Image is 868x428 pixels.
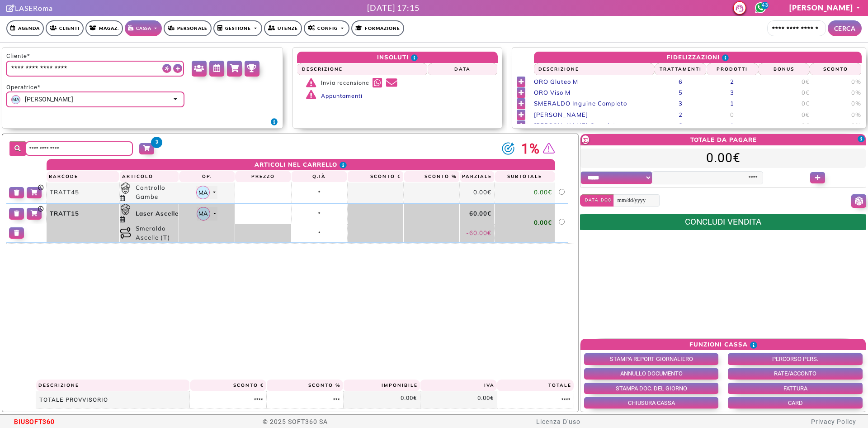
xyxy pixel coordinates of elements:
[851,111,861,118] span: 0%
[828,20,862,36] button: CERCA
[6,20,44,36] a: Agenda
[580,194,614,206] span: Data doc
[851,100,861,107] span: 0%
[584,397,718,409] button: CHIUSURA CASSA
[851,194,866,208] button: Modifica codice lotteria
[534,89,571,96] span: ORO Viso M
[119,203,131,224] td: Appuntamento del 02/10/2025
[404,171,460,183] th: Sconto %
[536,418,580,425] a: Licenza D'uso
[789,3,862,12] a: [PERSON_NAME]
[767,20,826,36] input: Cerca cliente...
[460,203,495,224] td: 60.00€
[655,63,706,75] th: Trattamenti
[6,5,15,12] i: Clicca per andare alla pagina di firma
[543,142,555,155] a: Vedi maggiori dettagli
[495,203,555,243] td: 0.00€
[802,111,810,118] span: 0€
[477,394,494,403] label: 0.00€
[27,187,42,198] button: Salva per dopo
[534,63,655,75] th: Descrizione
[198,188,208,197] span: MA
[557,219,566,225] input: Clicca per selezionare la riga
[534,100,627,107] span: SMERALDO Inguine Completo
[730,111,734,118] span: 0
[517,77,525,87] button: Utilizza nel carrello
[851,122,861,129] span: 0%
[36,380,190,391] th: Descrizione
[584,368,718,380] button: ANNULLO DOCUMENTO
[495,183,555,203] td: 0.00€
[534,78,578,85] span: ORO Gluteo M
[6,91,185,107] button: MAMelissa Augimeri
[235,171,291,183] th: Prezzo
[47,183,120,203] td: TRATT45
[131,224,179,243] td: Smeraldo Ascelle (T)
[730,89,734,96] span: 3
[386,77,398,89] a: Invia recensione tramite <b>Email</b>
[367,2,420,14] div: [DATE] 17:15
[125,20,162,36] a: Cassa
[119,183,131,203] td: Appuntamento del 02/10/2025
[173,64,182,73] button: Crea <b>Contatto rapido</b>
[139,143,154,154] button: 3
[802,78,810,85] span: 0€
[728,368,862,380] button: RATE/ACCONTO
[802,122,810,129] span: 0€
[151,137,162,148] span: 3
[534,52,862,63] th: FIDELIZZAZIONI
[679,100,683,107] span: 3
[460,171,495,183] th: Parziale
[521,139,540,159] span: 1%
[47,171,120,183] th: Barcode
[728,353,862,365] button: PERCORSO PERS.
[517,98,525,109] button: Utilizza nel carrello
[761,2,769,9] span: 43
[690,135,757,144] div: TOTALE DA PAGARE
[810,63,862,75] th: Sconto
[460,183,495,203] td: 0.00€
[306,90,321,99] i: Attenzione: <b>4 trattamenti non pagati</b>
[730,122,734,129] span: 1
[728,397,862,409] button: CARD
[47,159,555,171] th: ARTICOLI NEL CARRELLO
[46,20,84,36] a: Clienti
[6,4,53,12] a: Clicca per andare alla pagina di firmaLASERoma
[730,100,734,107] span: 1
[347,171,403,183] th: Sconto €
[728,383,862,394] button: FATTURA
[245,61,259,77] a: <b>Punti cliente</b>
[582,135,589,144] div: Il valore del carrello senza sconti è di 60.00€
[304,20,349,36] a: Config
[580,339,866,350] th: Funzioni Cassa
[47,203,120,224] td: TRATT15
[343,380,420,391] th: Imponibile
[679,111,683,118] span: 2
[131,183,179,203] td: Controllo Gambe
[120,204,131,215] img: Carrello-Trattamenti.png
[120,227,131,239] img: Carrello-Percorso.png
[306,77,427,89] div: Invia recensione
[497,380,574,391] th: Totale
[321,92,363,99] span: Appuntamenti
[351,20,404,36] a: Formazione
[198,209,208,218] span: MA
[580,149,866,168] label: 0.00€
[679,122,683,129] span: 6
[534,111,588,118] span: [PERSON_NAME]
[730,78,734,85] span: 2
[196,186,217,199] button: Melissa Augimeri
[164,20,212,36] a: Personale
[679,89,683,96] span: 5
[802,89,810,96] span: 0€
[401,394,417,403] label: 0.00€
[802,100,810,107] span: 0€
[162,64,171,73] button: Usa cliente di <b>passaggio</b>
[36,391,190,409] th: TOTALE PROVVISORIO
[213,20,263,36] a: Gestione
[428,63,498,75] th: Data
[373,77,383,89] a: Invia recensione tramite <b>Whatsapp</b>
[227,61,242,77] a: Vai ad <b>acquisti cliente</b>
[297,52,497,63] th: INSOLUTI
[27,208,42,219] button: Salva per dopo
